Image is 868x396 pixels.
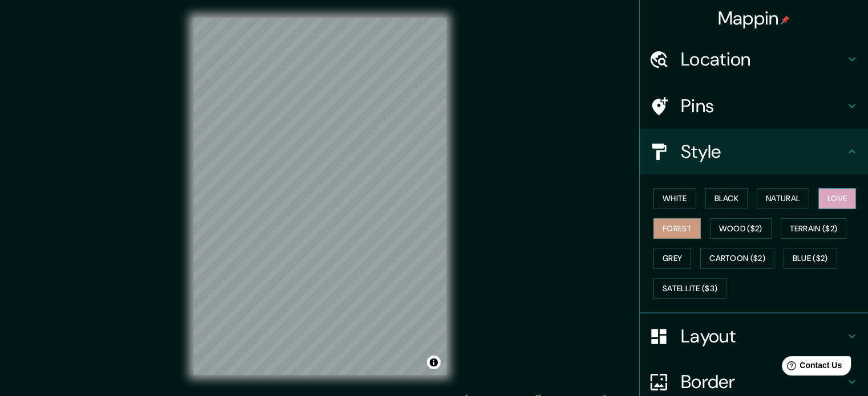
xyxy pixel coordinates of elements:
button: Natural [757,188,809,209]
button: Toggle attribution [427,356,441,369]
div: Layout [640,313,868,359]
button: Black [705,188,748,209]
button: Grey [653,248,691,269]
h4: Location [681,48,845,71]
h4: Border [681,370,845,393]
div: Pins [640,83,868,129]
iframe: Help widget launcher [766,352,855,383]
button: Satellite ($3) [653,278,726,299]
div: Location [640,36,868,82]
button: Blue ($2) [784,248,837,269]
canvas: Map [193,18,446,375]
h4: Mappin [718,7,790,30]
button: White [653,188,696,209]
img: pin-icon.png [781,15,790,25]
button: Terrain ($2) [781,218,847,239]
div: Style [640,129,868,174]
button: Forest [653,218,701,239]
button: Cartoon ($2) [700,248,774,269]
h4: Style [681,140,845,163]
button: Wood ($2) [710,218,772,239]
button: Love [818,188,856,209]
h4: Layout [681,325,845,348]
h4: Pins [681,95,845,117]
